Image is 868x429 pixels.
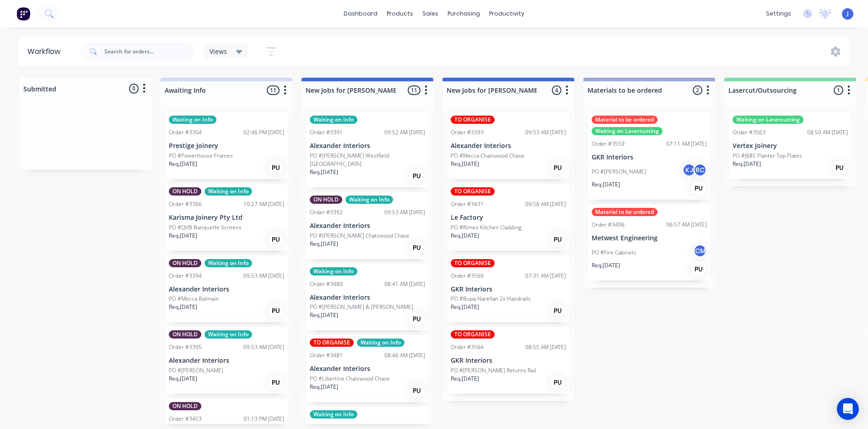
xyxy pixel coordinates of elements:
[169,232,197,240] p: Req. [DATE]
[451,152,524,160] p: PO #Mecca Chatswood Chase
[592,234,707,242] p: Metwest Engineering
[451,142,566,150] p: Alexander Interiors
[169,142,284,150] p: Prestige Joinery
[443,7,485,21] div: purchasing
[306,192,429,259] div: ON HOLDWaiting on InfoOrder #339209:53 AM [DATE]Alexander InteriorsPO #[PERSON_NAME] Chatswood Ch...
[451,272,484,280] div: Order #3560
[205,259,252,267] div: Waiting on Info
[16,7,30,21] img: Factory
[310,351,343,360] div: Order #3481
[243,415,284,423] div: 01:13 PM [DATE]
[832,160,847,175] div: PU
[310,267,357,275] div: Waiting on Info
[550,160,565,175] div: PU
[384,208,425,217] div: 09:53 AM [DATE]
[169,272,202,280] div: Order #3394
[451,375,479,383] p: Req. [DATE]
[550,375,565,390] div: PU
[693,163,707,177] div: RC
[269,232,283,247] div: PU
[243,272,284,280] div: 09:53 AM [DATE]
[451,200,484,208] div: Order #3431
[847,10,849,18] span: J
[169,259,201,267] div: ON HOLD
[169,375,197,383] p: Req. [DATE]
[169,295,219,303] p: PO #Mecca Balmain
[693,244,707,258] div: CM
[525,272,566,280] div: 07:31 AM [DATE]
[451,223,521,232] p: PO #Rimex Kitchen Cladding
[310,303,413,311] p: PO #[PERSON_NAME] & [PERSON_NAME]
[447,112,570,179] div: TO ORGANISEOrder #339309:53 AM [DATE]Alexander InteriorsPO #Mecca Chatswood ChaseReq.[DATE]PU
[525,343,566,351] div: 08:55 AM [DATE]
[169,330,201,339] div: ON HOLD
[733,160,761,168] p: Req. [DATE]
[550,232,565,247] div: PU
[169,366,223,375] p: PO #[PERSON_NAME]
[243,343,284,351] div: 09:53 AM [DATE]
[310,365,425,373] p: Alexander Interiors
[592,140,625,148] div: Order #3559
[410,312,424,326] div: PU
[682,163,696,177] div: KJ
[310,375,390,383] p: PO #Libertine Chatswood Chase
[165,327,288,394] div: ON HOLDWaiting on InfoOrder #339509:53 AM [DATE]Alexander InteriorsPO #[PERSON_NAME]Req.[DATE]PU
[384,280,425,288] div: 08:41 AM [DATE]
[169,128,202,137] div: Order #3304
[384,351,425,360] div: 08:46 AM [DATE]
[733,142,848,150] p: Vertex Joinery
[169,160,197,168] p: Req. [DATE]
[269,160,283,175] div: PU
[729,112,852,179] div: Waiting on LasercuttingOrder #356308:50 AM [DATE]Vertex JoineryPO #J685 Planter Top PlatesReq.[DA...
[210,47,227,56] span: Views
[451,214,566,222] p: Le Factory
[165,184,288,251] div: ON HOLDWaiting on InfoOrder #336610:27 AM [DATE]Karisma Joinery Pty LtdPO #QVB Banquette ScreensR...
[761,7,796,21] div: settings
[310,142,425,150] p: Alexander Interiors
[451,232,479,240] p: Req. [DATE]
[733,152,802,160] p: PO #J685 Planter Top Plates
[310,168,338,176] p: Req. [DATE]
[451,330,495,339] div: TO ORGANISE
[310,116,357,124] div: Waiting on Info
[310,240,338,248] p: Req. [DATE]
[306,335,429,402] div: TO ORGANISEWaiting on InfoOrder #348108:46 AM [DATE]Alexander InteriorsPO #Libertine Chatswood Ch...
[169,286,284,293] p: Alexander Interiors
[169,116,216,124] div: Waiting on Info
[169,200,202,208] div: Order #3366
[666,140,707,148] div: 07:11 AM [DATE]
[310,339,354,347] div: TO ORGANISE
[345,196,393,204] div: Waiting on Info
[451,286,566,293] p: GKR Interiors
[382,7,418,21] div: products
[485,7,529,21] div: productivity
[310,410,357,418] div: Waiting on Info
[384,128,425,137] div: 09:52 AM [DATE]
[104,42,195,61] input: Search for orders...
[525,128,566,137] div: 09:53 AM [DATE]
[588,204,711,281] div: Material to be orderedOrder #349606:57 AM [DATE]Metwest EngineeringPO #Fire CabinetsCMReq.[DATE]PU
[447,327,570,394] div: TO ORGANISEOrder #356408:55 AM [DATE]GKR InteriorsPO #[PERSON_NAME] Returns RailReq.[DATE]PU
[269,375,283,390] div: PU
[410,383,424,398] div: PU
[592,127,663,135] div: Waiting on Lasercutting
[418,7,443,21] div: sales
[447,255,570,323] div: TO ORGANISEOrder #356007:31 AM [DATE]GKR InteriorsPO #Bupa Narellan 2x HandrailsReq.[DATE]PU
[451,116,495,124] div: TO ORGANISE
[306,112,429,187] div: Waiting on InfoOrder #339109:52 AM [DATE]Alexander InteriorsPO #[PERSON_NAME] Westfield [GEOGRAPH...
[550,303,565,318] div: PU
[27,46,65,57] div: Workflow
[588,112,711,200] div: Material to be orderedWaiting on LasercuttingOrder #355907:11 AM [DATE]GKR InteriorsPO #[PERSON_N...
[205,330,252,339] div: Waiting on Info
[451,357,566,365] p: GKR Interiors
[357,339,404,347] div: Waiting on Info
[243,200,284,208] div: 10:27 AM [DATE]
[165,112,288,179] div: Waiting on InfoOrder #330402:46 PM [DATE]Prestige JoineryPO #Powerhouse FramesReq.[DATE]PU
[310,311,338,319] p: Req. [DATE]
[169,402,201,410] div: ON HOLD
[592,180,620,189] p: Req. [DATE]
[592,116,658,124] div: Material to be ordered
[410,169,424,183] div: PU
[169,357,284,365] p: Alexander Interiors
[451,160,479,168] p: Req. [DATE]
